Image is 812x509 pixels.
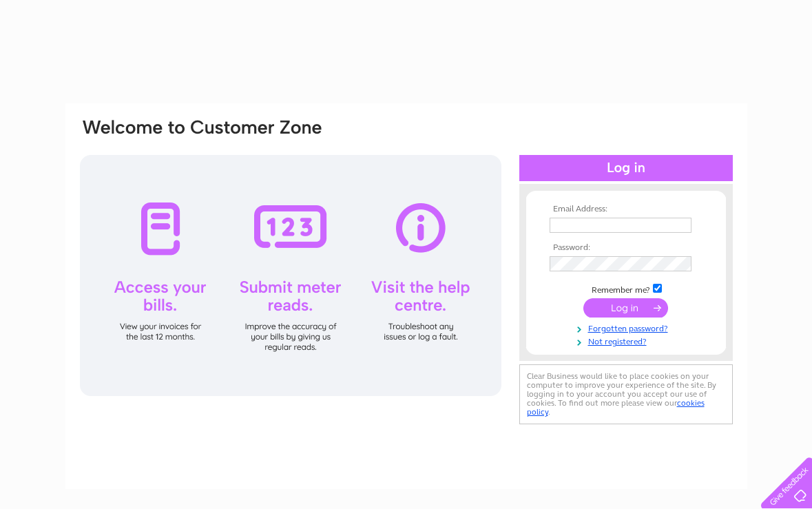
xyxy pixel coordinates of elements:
td: Remember me? [546,282,706,295]
a: Not registered? [550,334,706,347]
a: cookies policy [527,398,705,417]
div: Clear Business would like to place cookies on your computer to improve your experience of the sit... [519,364,733,424]
th: Email Address: [546,205,706,214]
input: Submit [583,298,668,318]
a: Forgotten password? [550,321,706,334]
th: Password: [546,243,706,253]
